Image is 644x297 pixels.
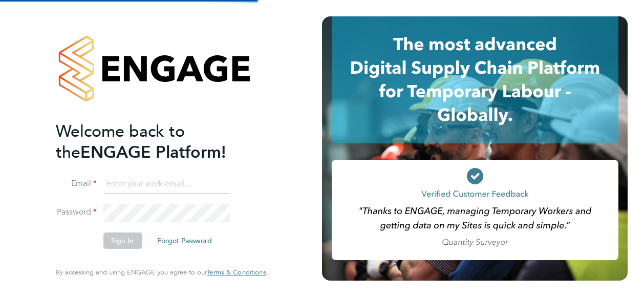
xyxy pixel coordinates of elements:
[56,178,97,189] label: Email
[56,207,97,218] label: Password
[149,232,220,249] button: Forgot Password
[56,268,266,277] span: By accessing and using ENGAGE you agree to our
[56,121,255,163] h2: ENGAGE Platform!
[103,175,229,194] input: Enter your work email...
[207,268,266,277] a: Terms & Conditions
[56,121,185,162] span: Welcome back to the
[103,232,142,249] button: Sign In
